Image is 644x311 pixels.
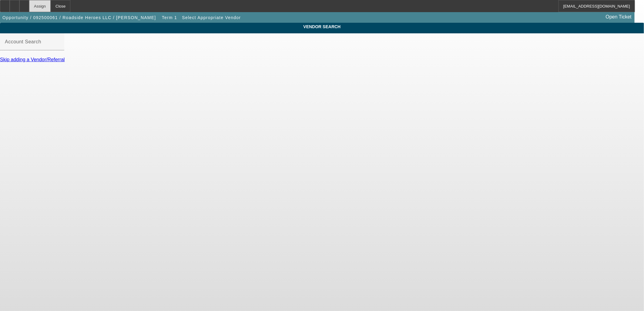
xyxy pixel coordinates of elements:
span: Term 1 [162,15,177,20]
button: Term 1 [160,12,179,23]
span: Opportunity / 092500061 / Roadside Heroes LLC / [PERSON_NAME] [2,15,156,20]
span: VENDOR SEARCH [5,24,639,29]
mat-label: Account Search [5,39,41,44]
span: Select Appropriate Vendor [182,15,241,20]
a: Open Ticket [603,12,634,22]
button: Select Appropriate Vendor [181,12,243,23]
